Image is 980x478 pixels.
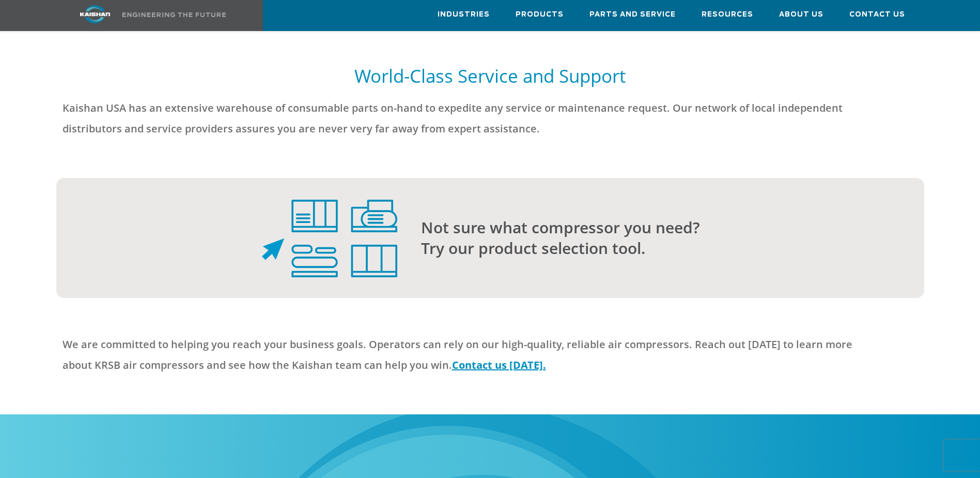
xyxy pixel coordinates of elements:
span: Resources [702,9,753,21]
p: We are committed to helping you reach your business goals. Operators can rely on our high-quality... [63,334,883,376]
a: Products [516,1,564,28]
a: Contact Us [849,1,905,28]
span: Industries [438,9,490,21]
p: Not sure what compressor you need? Try our product selection tool. [421,217,883,259]
a: Industries [438,1,490,28]
img: Engineering the future [122,12,226,17]
a: Resources [702,1,753,28]
a: About Us [779,1,823,28]
span: Products [516,9,564,21]
a: Parts and Service [589,1,676,28]
p: Kaishan USA has an extensive warehouse of consumable parts on-hand to expedite any service or mai... [63,98,883,139]
img: kaishan logo [56,5,134,23]
img: product select tool icon [262,200,397,277]
span: Parts and Service [589,9,676,21]
span: Contact Us [849,9,905,21]
h5: World-Class Service and Support [63,64,918,87]
a: Contact us [DATE]. [452,358,546,372]
div: product select tool icon [63,200,397,277]
span: About Us [779,9,823,21]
